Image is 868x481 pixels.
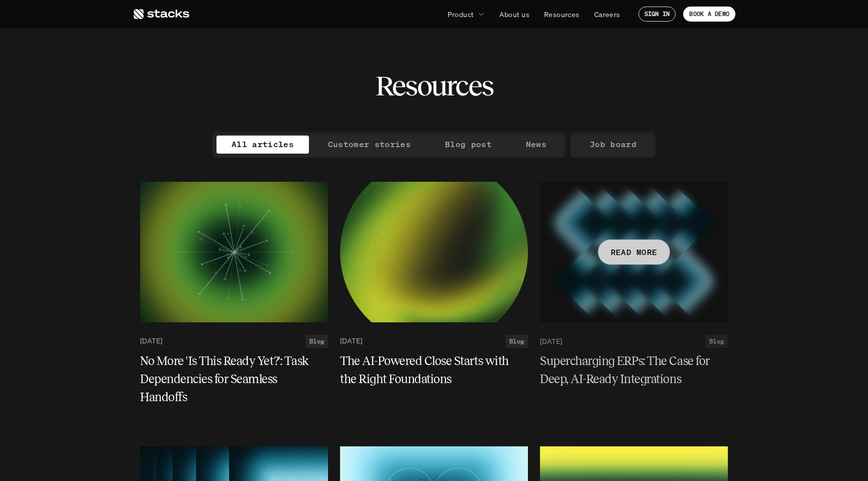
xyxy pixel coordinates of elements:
[683,7,735,22] a: BOOK A DEMO
[140,335,328,348] a: [DATE]Blog
[430,136,507,154] a: Blog post
[448,9,474,20] p: Product
[540,335,728,348] a: [DATE]Blog
[575,136,652,154] a: Job board
[232,137,294,152] p: All articles
[493,5,535,23] a: About us
[526,137,547,152] p: News
[689,11,729,18] p: BOOK A DEMO
[375,70,493,101] h2: Resources
[216,136,309,154] a: All articles
[538,5,586,23] a: Resources
[140,337,162,345] p: [DATE]
[588,5,626,23] a: Careers
[544,9,580,20] p: Resources
[445,137,492,152] p: Blog post
[499,9,529,20] p: About us
[644,11,670,18] p: SIGN IN
[594,9,620,20] p: Careers
[540,352,716,388] h5: Supercharging ERPs: The Case for Deep, AI-Ready Integrations
[340,337,362,345] p: [DATE]
[309,338,324,345] h2: Blog
[590,137,636,152] p: Job board
[151,45,194,53] a: Privacy Policy
[540,337,562,345] p: [DATE]
[140,352,328,406] a: No More 'Is This Ready Yet?': Task Dependencies for Seamless Handoffs
[509,338,524,345] h2: Blog
[709,338,724,345] h2: Blog
[540,182,728,322] a: READ MORE
[340,335,528,348] a: [DATE]Blog
[611,245,658,259] p: READ MORE
[511,136,562,154] a: News
[540,352,728,388] a: Supercharging ERPs: The Case for Deep, AI-Ready Integrations
[340,352,516,388] h5: The AI-Powered Close Starts with the Right Foundations
[328,137,411,152] p: Customer stories
[313,136,426,154] a: Customer stories
[638,7,676,22] a: SIGN IN
[140,352,316,406] h5: No More 'Is This Ready Yet?': Task Dependencies for Seamless Handoffs
[340,352,528,388] a: The AI-Powered Close Starts with the Right Foundations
